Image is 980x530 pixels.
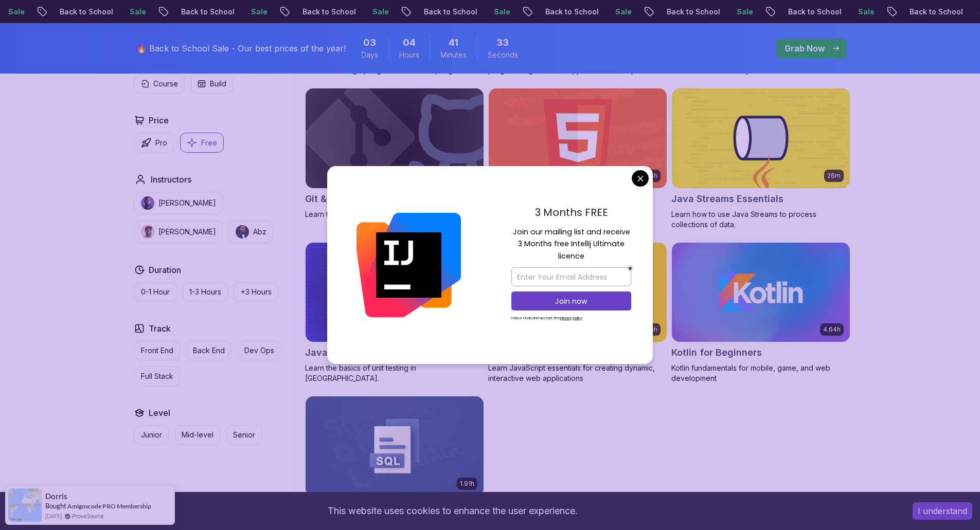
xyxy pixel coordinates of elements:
button: instructor img[PERSON_NAME] [134,192,223,214]
button: Build [191,74,233,94]
img: HTML Essentials card [489,88,667,188]
h2: Java Streams Essentials [671,192,783,206]
a: Amigoscode PRO Membership [67,502,151,510]
a: Up and Running with SQL and Databases card1.91hUp and Running with SQL and DatabasesLearn SQL and... [305,396,484,527]
p: Mid-level [182,430,213,440]
p: Back to School [514,7,584,17]
p: Sale [99,7,132,17]
h2: Instructors [151,173,191,186]
p: Sale [342,7,375,17]
h2: Java Unit Testing Essentials [305,345,435,360]
p: Back to School [636,7,706,17]
img: Java Unit Testing Essentials card [306,243,484,342]
p: 26m [827,172,841,180]
button: Pro [134,133,174,153]
p: Full Stack [141,371,173,381]
p: Back to School [150,7,220,17]
span: 33 Seconds [496,35,509,50]
img: Up and Running with SQL and Databases card [306,396,484,496]
button: Back End [186,341,231,360]
p: 4.64h [823,325,841,334]
h2: Track [149,322,171,335]
button: Free [180,133,224,153]
button: Front End [134,341,180,360]
img: Java Streams Essentials card [672,88,850,188]
span: Minutes [440,50,467,60]
button: instructor img[PERSON_NAME] [134,221,223,243]
p: 1.91h [460,480,474,488]
h2: Level [149,407,170,419]
h2: Kotlin for Beginners [671,345,762,360]
div: This website uses cookies to enhance the user experience. [8,500,897,522]
button: 1-3 Hours [183,282,228,302]
button: Senior [226,425,262,445]
p: Kotlin fundamentals for mobile, game, and web development [671,363,850,383]
span: Dorris [45,492,67,501]
p: Sale [827,7,860,17]
img: Kotlin for Beginners card [672,243,850,342]
span: 4 Hours [403,35,416,50]
p: Sale [220,7,253,17]
img: instructor img [236,225,249,239]
p: Senior [233,430,255,440]
p: 0-1 Hour [141,287,170,297]
span: Seconds [488,50,518,60]
p: 1-3 Hours [189,287,221,297]
button: 0-1 Hour [134,282,176,302]
span: 3 Days [363,35,376,50]
img: instructor img [141,225,154,239]
p: Back to School [272,7,342,17]
img: provesource social proof notification image [8,488,42,522]
a: Kotlin for Beginners card4.64hKotlin for BeginnersKotlin fundamentals for mobile, game, and web d... [671,242,850,384]
p: Sale [463,7,496,17]
span: 41 Minutes [449,35,458,50]
button: instructor imgAbz [229,221,273,243]
p: Back to School [393,7,463,17]
p: Grab Now [785,42,825,54]
p: Front End [141,345,173,356]
button: Mid-level [175,425,220,445]
p: Back to School [757,7,827,17]
button: Course [134,74,185,94]
p: [PERSON_NAME] [158,198,216,208]
p: +3 Hours [241,287,272,297]
button: Junior [134,425,169,445]
p: Back to School [879,7,949,17]
img: instructor img [141,196,154,210]
span: [DATE] [45,511,62,520]
p: Learn the fundamentals of Git and GitHub. [305,209,484,220]
p: Course [153,79,178,89]
p: Junior [141,430,162,440]
button: Full Stack [134,367,180,386]
button: Accept cookies [913,502,972,520]
h2: Git & GitHub Fundamentals [305,192,427,206]
p: Learn JavaScript essentials for creating dynamic, interactive web applications [488,363,667,383]
p: Learn the basics of unit testing in [GEOGRAPHIC_DATA]. [305,363,484,383]
p: Sale [584,7,617,17]
span: Bought [45,502,66,510]
img: Git & GitHub Fundamentals card [306,88,484,188]
h2: Price [149,114,169,126]
a: Java Unit Testing Essentials card38mJava Unit Testing EssentialsLearn the basics of unit testing ... [305,242,484,384]
a: Java Streams Essentials card26mJava Streams EssentialsLearn how to use Java Streams to process co... [671,88,850,230]
p: Dev Ops [244,345,274,356]
h2: Duration [149,264,181,276]
a: HTML Essentials card1.84hHTML EssentialsMaster the Fundamentals of HTML for Web Development! [488,88,667,230]
span: Days [361,50,378,60]
p: Pro [155,138,167,148]
p: Abz [253,227,266,237]
p: Back End [193,345,225,356]
p: [PERSON_NAME] [158,227,216,237]
p: Sale [706,7,739,17]
button: +3 Hours [234,282,278,302]
a: ProveSource [72,511,104,520]
span: Hours [399,50,419,60]
p: Learn how to use Java Streams to process collections of data. [671,209,850,230]
p: 🔥 Back to School Sale - Our best prices of the year! [136,42,346,54]
p: Back to School [29,7,99,17]
a: Git & GitHub Fundamentals cardGit & GitHub FundamentalsLearn the fundamentals of Git and GitHub. [305,88,484,220]
button: Dev Ops [238,341,281,360]
p: Build [210,79,226,89]
p: Free [201,138,217,148]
